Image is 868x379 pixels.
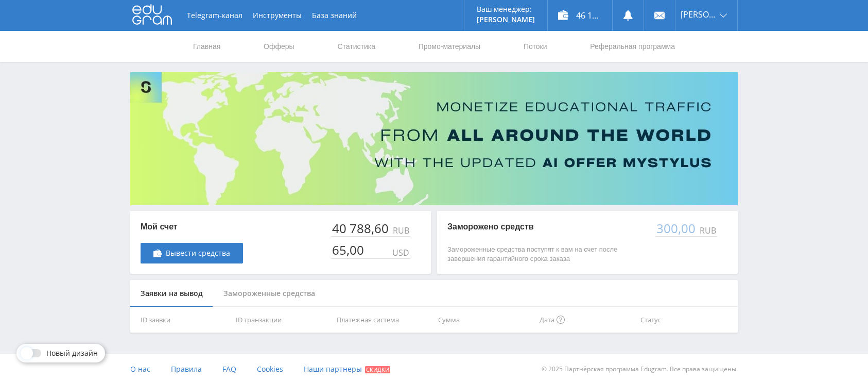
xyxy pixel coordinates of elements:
[141,243,243,263] a: Вывести средства
[333,307,434,333] th: Платежная система
[636,307,738,333] th: Статус
[232,307,333,333] th: ID транзакции
[655,221,698,236] div: 300,00
[589,31,676,62] a: Реферальная программа
[447,245,645,263] p: Замороженные средства поступят к вам на счет после завершения гарантийного срока заказа
[331,221,391,236] div: 40 788,60
[130,307,232,333] th: ID заявки
[434,307,535,333] th: Сумма
[331,243,366,257] div: 65,00
[130,280,213,307] div: Заявки на вывод
[391,226,410,235] div: RUB
[130,364,150,374] span: О нас
[263,31,296,62] a: Офферы
[681,10,717,19] span: [PERSON_NAME]
[523,31,548,62] a: Потоки
[213,280,325,307] div: Замороженные средства
[477,15,535,24] p: [PERSON_NAME]
[336,31,376,62] a: Статистика
[222,364,236,374] span: FAQ
[257,364,283,374] span: Cookies
[46,349,98,357] span: Новый дизайн
[166,249,230,257] span: Вывести средства
[141,221,243,233] p: Мой счет
[447,221,645,233] p: Заморожено средств
[535,307,637,333] th: Дата
[130,72,738,205] img: Banner
[477,5,535,13] p: Ваш менеджер:
[698,226,717,235] div: RUB
[171,364,202,374] span: Правила
[192,31,221,62] a: Главная
[304,364,362,374] span: Наши партнеры
[365,366,390,373] span: Скидки
[418,31,481,62] a: Промо-материалы
[390,248,410,257] div: USD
